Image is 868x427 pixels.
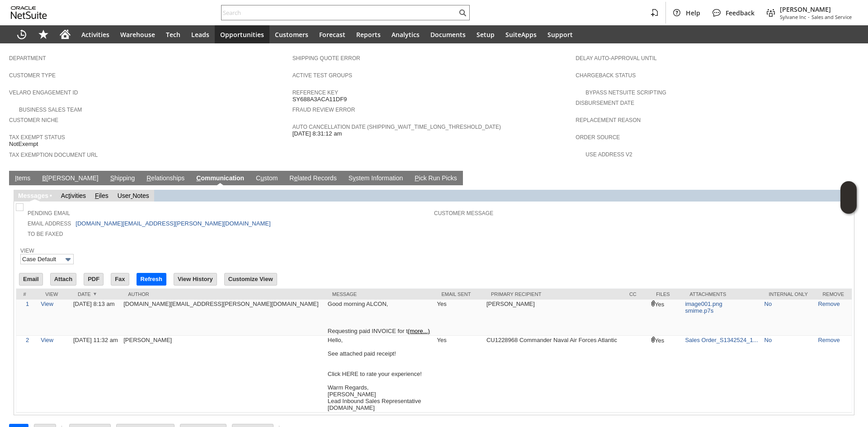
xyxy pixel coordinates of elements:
a: Chargeback Status [576,72,636,79]
a: Business Sales Team [19,107,82,113]
a: Fraud Review Error [292,107,355,113]
a: Opportunities [215,25,269,43]
span: Sylvane Inc [780,14,806,20]
a: Tax Exemption Document URL [9,152,98,158]
span: Help [686,9,700,17]
a: Recent Records [11,25,33,43]
span: Oracle Guided Learning Widget. To move around, please hold and drag [840,198,857,214]
span: SY688A3ACA11DF9 [292,96,347,103]
span: y [353,174,356,182]
div: View [45,291,64,297]
span: R [146,174,151,182]
a: Activities [61,192,86,199]
input: Case Default [20,254,74,264]
div: Files [656,291,676,297]
span: SuiteApps [505,30,537,39]
span: g [38,192,42,199]
span: NotExempt [9,141,38,148]
span: Sales and Service [811,14,852,20]
span: Leads [191,30,209,39]
td: Yes [434,336,484,413]
a: Customer Niche [9,117,58,123]
div: # [23,291,32,297]
a: Documents [425,25,471,43]
img: More Options [63,254,73,265]
td: Yes [649,300,683,336]
a: Disbursement Date [576,100,634,106]
svg: Search [457,7,468,18]
a: Activities [76,25,115,43]
td: [DOMAIN_NAME][EMAIL_ADDRESS][PERSON_NAME][DOMAIN_NAME] [121,300,325,336]
a: Velaro Engagement ID [9,89,78,96]
a: [DOMAIN_NAME][EMAIL_ADDRESS][PERSON_NAME][DOMAIN_NAME] [75,220,270,227]
input: PDF [84,273,103,285]
input: Fax [111,273,128,285]
span: e [294,174,297,182]
input: View History [174,273,217,285]
span: t [68,192,70,199]
a: Email Address [28,221,71,227]
a: 2 [26,337,29,343]
a: Pick Run Picks [412,174,459,183]
a: Department [9,55,46,61]
a: Items [13,174,33,183]
iframe: Click here to launch Oracle Guided Learning Help Panel [840,181,857,214]
input: Search [222,7,457,18]
a: Related Records [287,174,339,183]
a: Pending Email [28,210,70,216]
span: F [95,192,99,199]
a: Active Test Groups [292,72,352,79]
a: View [41,300,53,307]
a: Setup [471,25,500,43]
svg: Shortcuts [38,29,49,40]
a: Tax Exempt Status [9,134,65,141]
a: Relationships [144,174,187,183]
a: To Be Faxed [28,231,63,237]
span: I [15,174,17,182]
div: Cc [629,291,642,297]
a: No [764,337,772,343]
span: [DATE] 8:31:12 am [292,130,342,137]
td: Yes [434,300,484,336]
div: Primary Recipient [491,291,616,297]
span: u [260,174,264,182]
div: Shortcuts [33,25,54,43]
span: - [808,14,810,20]
td: [DATE] 8:13 am [71,300,121,336]
a: Remove [818,337,840,343]
a: Custom [254,174,280,183]
a: Shipping [108,174,137,183]
span: Analytics [392,30,420,39]
td: Yes [649,336,683,413]
a: SuiteApps [500,25,542,43]
span: Customers [275,30,308,39]
a: (more...) [408,328,430,334]
div: Internal Only [769,291,809,297]
a: Messages [18,192,48,199]
a: smime.p7s [685,307,713,314]
div: Remove [822,291,845,297]
a: View [41,337,53,343]
a: No [764,300,772,307]
a: Sales Order_S1342524_1... [685,337,758,343]
a: Files [95,192,108,199]
img: Unchecked [16,203,24,211]
a: Unrolled view on [843,173,854,183]
span: P [415,174,419,182]
a: Customer Type [9,72,56,79]
input: Email [19,273,42,285]
td: [DATE] 11:32 am [71,336,121,413]
span: Documents [430,30,466,39]
a: B[PERSON_NAME] [40,174,100,183]
a: Delay Auto-Approval Until [576,55,656,61]
a: Leads [186,25,215,43]
a: Support [542,25,578,43]
span: Support [547,30,573,39]
a: UserNotes [118,192,149,199]
a: Analytics [386,25,425,43]
a: Use Address V2 [585,151,632,158]
input: Refresh [137,273,166,285]
svg: Recent Records [16,29,27,40]
a: Replacement reason [576,117,641,123]
a: Tech [160,25,186,43]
